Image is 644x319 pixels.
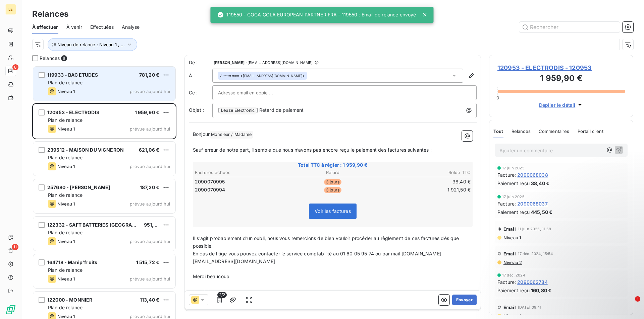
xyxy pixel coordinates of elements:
[518,252,553,256] span: 17 déc. 2024, 15:54
[193,273,229,279] span: Merci beaucoup
[531,209,552,216] span: 445,50 €
[256,107,304,113] span: ] Retard de paiement
[217,9,416,21] div: 119550 - COCA COLA EUROPEAN PARTNER FRA - 119550 : Email de relance envoyé
[379,186,471,193] td: 1 921,50 €
[48,155,83,160] span: Plan de relance
[144,222,163,228] span: 951,12 €
[57,42,125,47] span: Niveau de relance : Niveau 1 , ...
[66,24,82,30] span: À venir
[47,147,124,153] span: 239512 - MAISON DU VIGNERON
[503,260,522,265] span: Niveau 2
[193,235,461,249] span: Il s’agit probablement d’un oubli, nous vous remercions de bien vouloir procéder au règlement de ...
[189,59,212,66] span: De :
[12,64,18,70] span: 8
[503,226,516,232] span: Email
[140,297,159,303] span: 113,40 €
[497,171,516,178] span: Facture :
[195,186,225,193] span: 2090070994
[57,164,75,169] span: Niveau 1
[40,55,60,62] span: Relances
[5,304,16,315] img: Logo LeanPay
[47,72,98,78] span: 119933 - BAC ETUDES
[502,166,525,170] span: 17 juin 2025
[518,305,542,309] span: [DATE] 09:41
[48,305,83,310] span: Plan de relance
[57,276,75,282] span: Niveau 1
[61,55,67,61] span: 8
[189,72,212,79] label: À :
[193,251,441,264] span: En cas de litige vous pouvez contacter le service comptabilité au 01 60 05 95 74 ou par mail [DOM...
[578,129,603,134] span: Portail client
[122,24,140,30] span: Analyse
[32,24,58,30] span: À effectuer
[210,131,253,139] span: Monsieur / Madame
[217,292,227,298] span: 2/2
[47,259,97,265] span: 164718 - Manip'fruits
[220,73,239,78] em: Aucun nom
[130,314,170,319] span: prévue aujourd’hui
[502,195,525,199] span: 17 juin 2025
[539,101,576,108] span: Déplier le détail
[324,179,341,185] span: 3 jours
[5,4,16,15] div: LE
[324,187,341,193] span: 3 jours
[189,89,212,96] label: Cc :
[635,296,640,302] span: 1
[502,273,525,277] span: 17 déc. 2024
[518,227,551,231] span: 11 juin 2025, 11:58
[57,126,75,132] span: Niveau 1
[315,208,351,214] span: Voir les factures
[214,61,245,65] span: [PERSON_NAME]
[12,244,18,250] span: 11
[195,178,225,185] span: 2090070995
[379,178,471,185] td: 38,40 €
[497,72,625,86] h3: 1 959,90 €
[48,117,83,123] span: Plan de relance
[57,314,75,319] span: Niveau 1
[512,129,531,134] span: Relances
[493,129,503,134] span: Tout
[218,88,290,98] input: Adresse email en copie ...
[90,24,114,30] span: Effectuées
[218,107,220,113] span: [
[497,209,530,216] span: Paiement reçu
[496,95,499,100] span: 0
[47,297,92,303] span: 122000 - MONNIER
[510,254,644,301] iframe: Intercom notifications message
[140,184,159,190] span: 187,20 €
[193,289,224,295] span: Cordialement,
[195,169,286,176] th: Factures échues
[497,200,516,207] span: Facture :
[57,201,75,207] span: Niveau 1
[194,162,472,168] span: Total TTC à régler : 1 959,90 €
[519,22,620,32] input: Rechercher
[497,63,625,72] span: 120953 - ELECTRODIS - 120953
[220,73,305,78] div: <[EMAIL_ADDRESS][DOMAIN_NAME]>
[47,222,159,228] span: 122332 - SAFT BATTERIES [GEOGRAPHIC_DATA]
[48,80,83,85] span: Plan de relance
[539,129,570,134] span: Commentaires
[497,278,516,286] span: Facture :
[48,230,83,235] span: Plan de relance
[57,239,75,244] span: Niveau 1
[193,131,210,137] span: Bonjour
[130,126,170,132] span: prévue aujourd’hui
[48,267,83,273] span: Plan de relance
[136,259,160,265] span: 1 515,72 €
[497,180,530,187] span: Paiement reçu
[503,251,516,256] span: Email
[379,169,471,176] th: Solde TTC
[48,38,137,51] button: Niveau de relance : Niveau 1 , ...
[32,8,68,20] h3: Relances
[503,305,516,310] span: Email
[220,107,256,114] span: Leuze Electronic
[135,109,160,115] span: 1 959,90 €
[287,169,378,176] th: Retard
[130,239,170,244] span: prévue aujourd’hui
[47,109,99,115] span: 120953 - ELECTRODIS
[47,184,110,190] span: 257680 - [PERSON_NAME]
[621,296,637,312] iframe: Intercom live chat
[193,147,432,153] span: Sauf erreur de notre part, il semble que nous n’avons pas encore reçu le paiement des factures su...
[130,89,170,94] span: prévue aujourd’hui
[130,164,170,169] span: prévue aujourd’hui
